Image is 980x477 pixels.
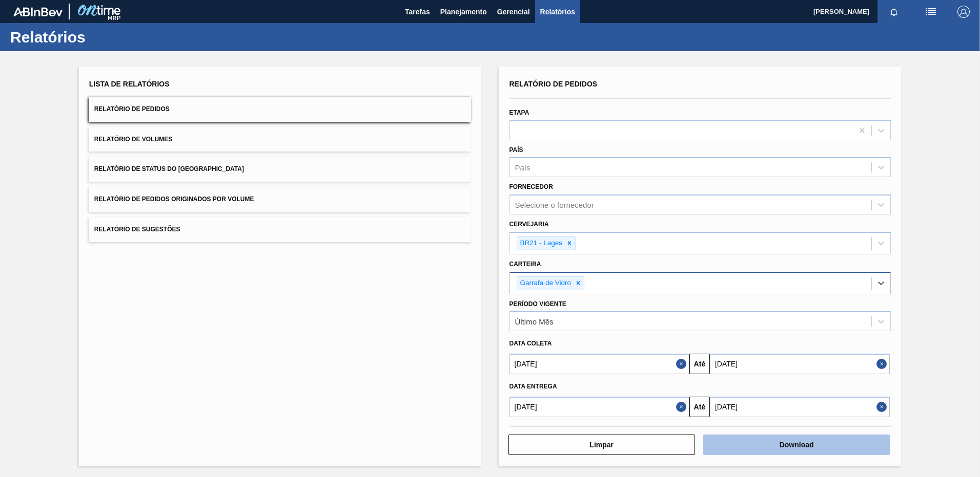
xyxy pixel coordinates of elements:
[877,5,910,19] button: Notificações
[689,397,710,417] button: Até
[509,340,552,347] span: Data coleta
[89,217,471,242] button: Relatório de Sugestões
[540,6,575,18] span: Relatórios
[94,226,180,233] span: Relatório de Sugestões
[957,6,970,18] img: Logout
[509,183,553,190] label: Fornecedor
[676,397,689,417] button: Close
[876,354,890,374] button: Close
[515,163,530,172] div: País
[517,277,573,290] div: Garrafa de Vidro
[94,196,254,203] span: Relatório de Pedidos Originados por Volume
[94,105,170,113] span: Relatório de Pedidos
[94,165,244,172] span: Relatório de Status do [GEOGRAPHIC_DATA]
[509,354,689,374] input: dd/mm/yyyy
[676,354,689,374] button: Close
[89,97,471,122] button: Relatório de Pedidos
[405,6,430,18] span: Tarefas
[509,221,549,228] label: Cervejaria
[703,435,890,455] button: Download
[508,435,695,455] button: Limpar
[89,127,471,152] button: Relatório de Volumes
[509,261,541,268] label: Carteira
[89,187,471,212] button: Relatório de Pedidos Originados por Volume
[509,109,529,116] label: Etapa
[497,6,530,18] span: Gerencial
[509,383,557,390] span: Data Entrega
[440,6,487,18] span: Planejamento
[10,31,192,43] h1: Relatórios
[13,7,63,16] img: TNhmsLtSVTkK8tSr43FrP2fwEKptu5GPRR3wAAAABJRU5ErkJggg==
[876,397,890,417] button: Close
[710,397,890,417] input: dd/mm/yyyy
[509,146,523,154] label: País
[515,317,554,326] div: Último Mês
[509,80,598,88] span: Relatório de Pedidos
[515,201,594,209] div: Selecione o fornecedor
[689,354,710,374] button: Até
[710,354,890,374] input: dd/mm/yyyy
[94,136,172,143] span: Relatório de Volumes
[89,157,471,182] button: Relatório de Status do [GEOGRAPHIC_DATA]
[89,80,170,88] span: Lista de Relatórios
[517,237,564,250] div: BR21 - Lages
[509,300,566,308] label: Período Vigente
[509,397,689,417] input: dd/mm/yyyy
[925,6,937,18] img: userActions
